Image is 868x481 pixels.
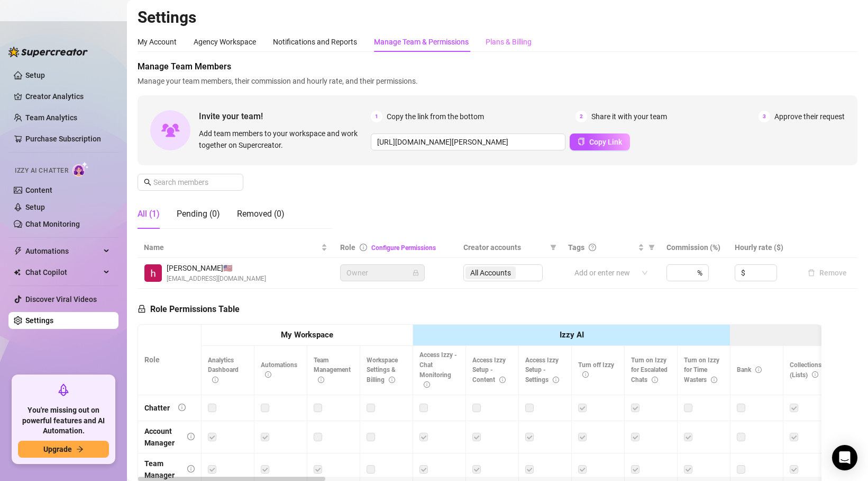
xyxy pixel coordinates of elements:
[138,75,857,87] span: Manage your team members, their commission and hourly rate, and their permissions.
[591,111,667,122] span: Share it with your team
[18,405,109,437] span: You're missing out on powerful features and AI Automation.
[568,242,584,253] span: Tags
[261,361,297,379] span: Automations
[25,71,45,79] a: Setup
[371,111,382,122] span: 1
[76,446,84,453] span: arrow-right
[755,367,762,373] span: info-circle
[684,357,719,384] span: Turn on Izzy for Time Wasters
[138,237,334,258] th: Name
[25,113,77,122] a: Team Analytics
[14,247,22,255] span: thunderbolt
[25,243,100,260] span: Automations
[178,404,186,411] span: info-circle
[72,162,89,177] img: AI Chatter
[812,371,818,378] span: info-circle
[424,381,430,388] span: info-circle
[25,88,110,105] a: Creator Analytics
[463,242,546,253] span: Creator accounts
[387,111,484,122] span: Copy the link from the bottom
[144,425,179,449] div: Account Manager
[194,36,256,48] div: Agency Workspace
[25,186,52,194] a: Content
[374,36,469,48] div: Manage Team & Permissions
[759,111,770,122] span: 3
[237,208,285,220] div: Removed (0)
[138,325,202,395] th: Role
[589,244,596,251] span: question-circle
[711,377,717,383] span: info-circle
[18,441,109,458] button: Upgradearrow-right
[25,264,100,281] span: Chat Copilot
[578,138,585,145] span: copy
[25,295,97,304] a: Discover Viral Videos
[138,305,146,313] span: lock
[631,357,668,384] span: Turn on Izzy for Escalated Chats
[728,237,797,258] th: Hourly rate ($)
[153,176,229,188] input: Search members
[314,357,351,384] span: Team Management
[138,36,177,48] div: My Account
[648,244,655,251] span: filter
[553,377,559,383] span: info-circle
[8,47,88,57] img: logo-BBDzfeDw.svg
[367,357,398,384] span: Workspace Settings & Billing
[413,270,419,276] span: lock
[737,366,762,373] span: Bank
[774,111,845,122] span: Approve their request
[346,265,418,281] span: Owner
[790,361,821,379] span: Collections (Lists)
[832,445,857,470] div: Open Intercom Messenger
[281,330,333,340] strong: My Workspace
[144,242,319,253] span: Name
[167,274,266,284] span: [EMAIL_ADDRESS][DOMAIN_NAME]
[273,36,357,48] div: Notifications and Reports
[472,357,506,384] span: Access Izzy Setup - Content
[144,264,162,282] img: hazel fayefaye
[525,357,559,384] span: Access Izzy Setup - Settings
[187,465,195,473] span: info-circle
[177,208,220,220] div: Pending (0)
[144,402,170,414] div: Chatter
[138,60,857,73] span: Manage Team Members
[360,244,367,251] span: info-circle
[25,220,80,228] a: Chat Monitoring
[560,330,584,340] strong: Izzy AI
[548,239,559,255] span: filter
[589,138,622,146] span: Copy Link
[803,266,851,279] button: Remove
[646,239,657,255] span: filter
[212,377,218,383] span: info-circle
[486,36,532,48] div: Plans & Billing
[144,458,179,481] div: Team Manager
[371,244,436,252] a: Configure Permissions
[652,377,658,383] span: info-circle
[578,361,614,379] span: Turn off Izzy
[25,316,53,325] a: Settings
[138,208,160,220] div: All (1)
[389,377,395,383] span: info-circle
[575,111,587,122] span: 2
[550,244,556,251] span: filter
[199,128,367,151] span: Add team members to your workspace and work together on Supercreator.
[138,303,240,316] h5: Role Permissions Table
[187,433,195,440] span: info-circle
[25,130,110,147] a: Purchase Subscription
[419,351,457,389] span: Access Izzy - Chat Monitoring
[265,371,271,378] span: info-circle
[167,262,266,274] span: [PERSON_NAME] 🇺🇸
[199,110,371,123] span: Invite your team!
[144,179,151,186] span: search
[340,243,355,252] span: Role
[25,203,45,211] a: Setup
[660,237,729,258] th: Commission (%)
[138,7,857,28] h2: Settings
[15,166,68,176] span: Izzy AI Chatter
[208,357,239,384] span: Analytics Dashboard
[57,384,70,396] span: rocket
[14,269,21,276] img: Chat Copilot
[582,371,589,378] span: info-circle
[318,377,324,383] span: info-circle
[499,377,506,383] span: info-circle
[43,445,72,453] span: Upgrade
